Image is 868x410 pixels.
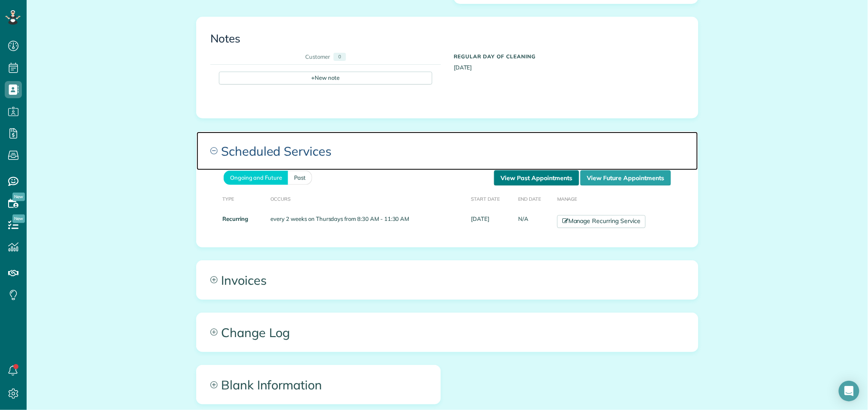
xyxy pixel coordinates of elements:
a: Ongoing and Future [224,171,288,185]
h5: Regular day of cleaning [454,54,684,59]
a: Manage Recurring Service [557,215,646,228]
td: [DATE] [468,212,515,232]
a: Invoices [197,261,698,299]
a: Past [288,171,312,185]
span: + [312,74,315,81]
th: End Date [515,186,554,212]
a: Scheduled Services [197,132,698,170]
a: View Future Appointments [580,170,671,186]
div: 0 [334,53,346,61]
div: [DATE] [447,49,691,72]
th: Manage [554,186,685,212]
th: Type [209,186,267,212]
a: Blank Information [197,365,440,404]
h3: Notes [210,33,684,45]
span: New [12,193,25,201]
td: every 2 weeks on Thursdays from 8:30 AM - 11:30 AM [267,212,468,232]
div: Open Intercom Messenger [839,381,859,401]
a: Change Log [197,313,698,352]
a: View Past Appointments [494,170,579,186]
td: N/A [515,212,554,232]
div: New note [219,72,432,84]
div: Customer [305,53,330,61]
strong: Recurring [222,216,248,223]
th: Occurs [267,186,468,212]
th: Start Date [468,186,515,212]
span: New [12,214,25,223]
